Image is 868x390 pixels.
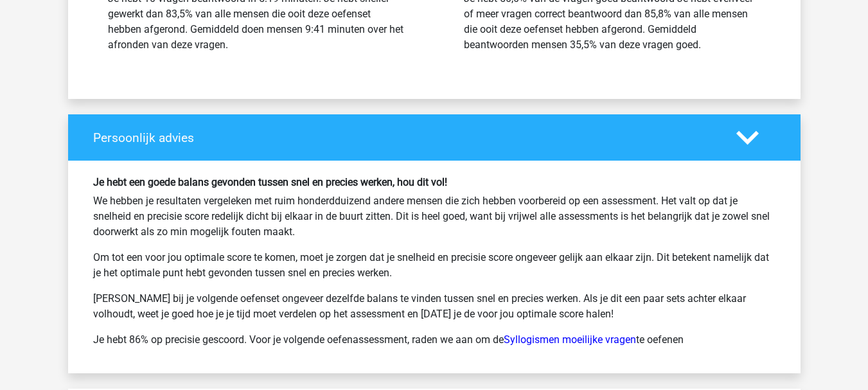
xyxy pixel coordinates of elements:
[93,176,775,188] h6: Je hebt een goede balans gevonden tussen snel en precies werken, hou dit vol!
[93,193,775,240] p: We hebben je resultaten vergeleken met ruim honderdduizend andere mensen die zich hebben voorbere...
[93,130,717,145] h4: Persoonlijk advies
[93,291,775,322] p: [PERSON_NAME] bij je volgende oefenset ongeveer dezelfde balans te vinden tussen snel en precies ...
[93,332,775,348] p: Je hebt 86% op precisie gescoord. Voor je volgende oefenassessment, raden we aan om de te oefenen
[93,250,775,281] p: Om tot een voor jou optimale score te komen, moet je zorgen dat je snelheid en precisie score ong...
[504,333,636,346] a: Syllogismen moeilijke vragen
